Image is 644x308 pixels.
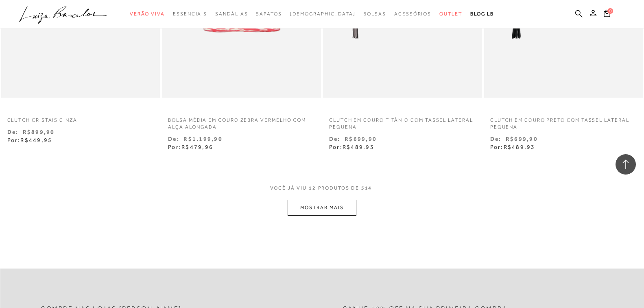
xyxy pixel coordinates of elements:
a: noSubCategoriesText [290,7,356,22]
a: categoryNavScreenReaderText [130,7,165,22]
button: MOSTRAR MAIS [288,200,356,216]
span: Acessórios [394,11,431,17]
small: R$1.199,90 [183,135,222,142]
span: Por: [7,137,52,143]
a: categoryNavScreenReaderText [256,7,282,22]
span: PRODUTOS DE [318,185,359,192]
span: Bolsas [363,11,386,17]
a: categoryNavScreenReaderText [173,7,207,22]
button: 0 [601,9,613,20]
span: 0 [607,8,613,14]
small: De: [7,129,19,135]
small: R$899,90 [23,129,55,135]
span: R$449,95 [20,137,52,143]
span: BLOG LB [470,11,494,17]
small: De: [168,135,179,142]
span: Verão Viva [130,11,165,17]
span: 12 [309,185,316,200]
span: Sapatos [256,11,282,17]
span: Por: [490,144,535,150]
a: categoryNavScreenReaderText [439,7,462,22]
span: [DEMOGRAPHIC_DATA] [290,11,356,17]
span: Por: [329,144,374,150]
small: R$699,90 [506,135,538,142]
small: De: [329,135,341,142]
a: CLUTCH CRISTAIS CINZA [1,112,160,124]
span: VOCê JÁ VIU [270,185,307,192]
span: Essenciais [173,11,207,17]
small: R$699,90 [345,135,377,142]
small: De: [490,135,502,142]
span: Por: [168,144,213,150]
span: Outlet [439,11,462,17]
a: BOLSA MÉDIA EM COURO ZEBRA VERMELHO COM ALÇA ALONGADA [162,112,321,131]
span: 514 [361,185,372,200]
a: categoryNavScreenReaderText [363,7,386,22]
a: categoryNavScreenReaderText [394,7,431,22]
span: R$479,96 [181,144,213,150]
a: CLUTCH EM COURO TITÂNIO COM TASSEL LATERAL PEQUENA [323,112,482,131]
span: R$489,93 [504,144,535,150]
a: BLOG LB [470,7,494,22]
a: CLUTCH EM COURO PRETO COM TASSEL LATERAL PEQUENA [484,112,643,131]
span: Sandálias [215,11,248,17]
span: R$489,93 [343,144,374,150]
a: categoryNavScreenReaderText [215,7,248,22]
